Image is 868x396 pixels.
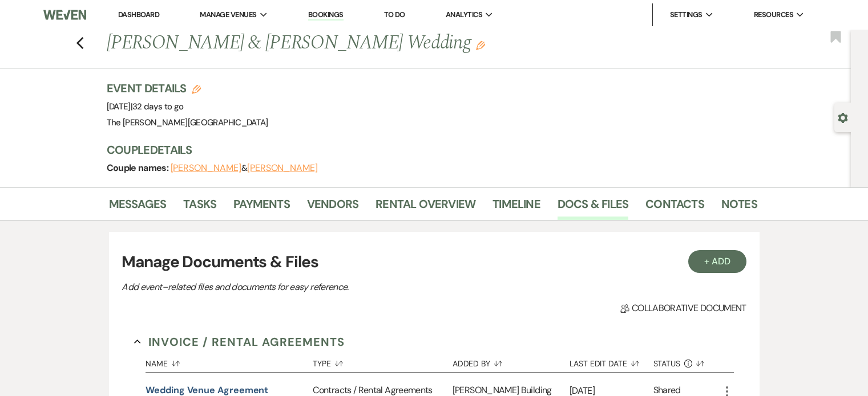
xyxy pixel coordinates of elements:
a: Contacts [645,195,704,220]
h3: Event Details [107,80,268,96]
a: Payments [233,195,290,220]
a: Rental Overview [376,195,475,220]
h3: Manage Documents & Files [122,250,746,274]
a: To Do [384,10,405,19]
button: Status [653,350,720,372]
span: 32 days to go [132,101,184,112]
span: Resources [754,9,793,21]
h1: [PERSON_NAME] & [PERSON_NAME] Wedding [107,30,618,57]
span: Couple names: [107,162,171,174]
a: Vendors [307,195,358,220]
a: Dashboard [118,10,159,19]
a: Messages [109,195,167,220]
span: & [171,162,318,174]
button: + Add [688,250,746,273]
button: [PERSON_NAME] [247,164,318,173]
button: Added By [453,350,570,372]
button: Type [313,350,452,372]
a: Docs & Files [558,195,628,220]
button: [PERSON_NAME] [171,164,241,173]
span: Settings [670,9,703,21]
a: Timeline [492,195,540,220]
span: Collaborative document [620,301,746,315]
button: Last Edit Date [570,350,653,372]
h3: Couple Details [107,142,746,158]
a: Notes [721,195,757,220]
img: Weven Logo [43,3,86,27]
a: Tasks [183,195,216,220]
span: | [131,101,184,112]
span: [DATE] [107,101,184,112]
span: Manage Venues [200,9,256,21]
button: Name [146,350,313,372]
button: Invoice / Rental Agreements [134,333,345,350]
button: Edit [476,40,485,50]
a: Bookings [308,10,344,21]
span: Analytics [446,9,482,21]
p: Add event–related files and documents for easy reference. [122,280,521,295]
span: Status [653,360,681,368]
span: The [PERSON_NAME][GEOGRAPHIC_DATA] [107,117,268,128]
button: Open lead details [838,112,848,123]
